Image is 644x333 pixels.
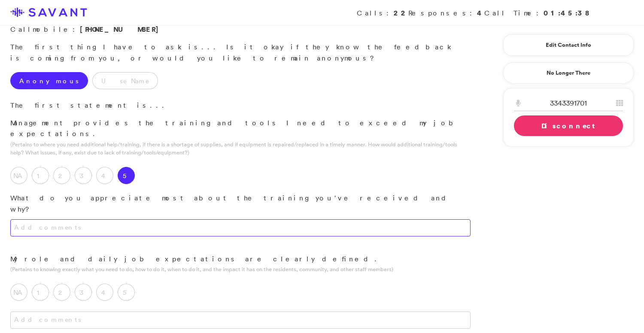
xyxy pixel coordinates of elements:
[10,167,27,184] label: NA
[394,8,408,18] strong: 22
[10,24,471,35] p: Call :
[10,254,471,265] p: My role and daily job expectations are clearly defined.
[477,8,484,18] strong: 4
[10,140,471,157] p: (Pertains to where you need additional help/training, if there is a shortage of supplies, and if ...
[53,284,70,301] label: 2
[118,284,135,301] label: 5
[514,38,623,52] a: Edit Contact Info
[33,25,73,33] span: mobile
[96,167,113,184] label: 4
[10,118,471,139] p: Management provides the training and tools I need to exceed my job expectations.
[32,167,49,184] label: 1
[10,265,471,273] p: (Pertains to knowing exactly what you need to do, how to do it, when to do it, and the impact it ...
[96,284,113,301] label: 4
[80,24,163,34] span: [PHONE_NUMBER]
[10,42,471,64] p: The first thing I have to ask is... Is it okay if they know the feedback is coming from you, or w...
[503,62,634,84] a: No Longer There
[10,72,88,89] label: Anonymous
[10,100,471,111] p: The first statement is...
[514,115,623,136] a: Disconnect
[92,72,158,89] label: Use Name
[118,167,135,184] label: 5
[544,8,591,18] strong: 01:45:38
[53,167,70,184] label: 2
[75,284,92,301] label: 3
[75,167,92,184] label: 3
[10,193,471,215] p: What do you appreciate most about the training you've received and why?
[32,284,49,301] label: 1
[10,284,27,301] label: NA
